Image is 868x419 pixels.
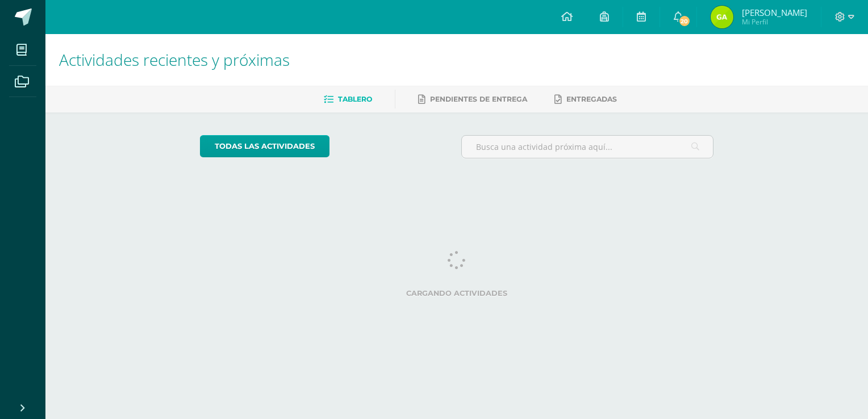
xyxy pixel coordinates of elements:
[418,90,527,108] a: Pendientes de entrega
[200,135,329,157] a: todas las Actividades
[742,17,807,27] span: Mi Perfil
[554,90,617,108] a: Entregadas
[678,15,691,27] span: 20
[338,95,372,103] span: Tablero
[430,95,527,103] span: Pendientes de entrega
[324,90,372,108] a: Tablero
[566,95,617,103] span: Entregadas
[711,6,733,28] img: 91cbc66a3344f4cd5a11d9d315a49126.png
[462,136,713,158] input: Busca una actividad próxima aquí...
[200,289,714,298] label: Cargando actividades
[742,7,807,18] span: [PERSON_NAME]
[59,49,290,70] span: Actividades recientes y próximas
